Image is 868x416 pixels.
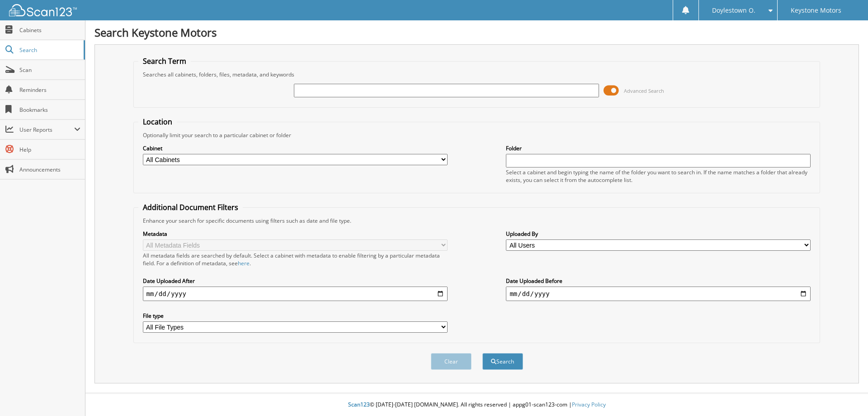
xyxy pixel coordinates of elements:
input: end [506,287,811,301]
label: Folder [506,144,811,152]
span: Scan123 [348,401,370,408]
span: Doylestown O. [712,8,755,13]
button: Search [482,353,523,370]
label: Date Uploaded Before [506,277,811,285]
label: Date Uploaded After [143,277,448,285]
div: All metadata fields are searched by default. Select a cabinet with metadata to enable filtering b... [143,252,448,267]
span: Announcements [19,166,80,173]
span: User Reports [19,126,74,134]
label: File type [143,312,448,320]
span: Help [19,146,80,153]
label: Uploaded By [506,230,811,238]
input: start [143,287,448,301]
label: Cabinet [143,144,448,152]
h1: Search Keystone Motors [94,25,859,40]
span: Scan [19,66,80,74]
legend: Additional Document Filters [138,202,243,212]
span: Advanced Search [624,87,664,94]
legend: Location [138,117,177,127]
div: Searches all cabinets, folders, files, metadata, and keywords [138,71,816,78]
div: Optionally limit your search to a particular cabinet or folder [138,131,816,139]
span: Search [19,46,79,54]
div: © [DATE]-[DATE] [DOMAIN_NAME]. All rights reserved | appg01-scan123-com | [85,394,868,416]
span: Cabinets [19,26,80,34]
a: here [238,259,250,267]
span: Bookmarks [19,106,80,114]
a: Privacy Policy [572,401,606,408]
label: Metadata [143,230,448,238]
span: Reminders [19,86,80,94]
img: scan123-logo-white.svg [9,4,77,16]
div: Enhance your search for specific documents using filters such as date and file type. [138,217,816,225]
div: Select a cabinet and begin typing the name of the folder you want to search in. If the name match... [506,168,811,184]
span: Keystone Motors [791,8,841,13]
button: Clear [431,353,472,370]
legend: Search Term [138,56,191,66]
